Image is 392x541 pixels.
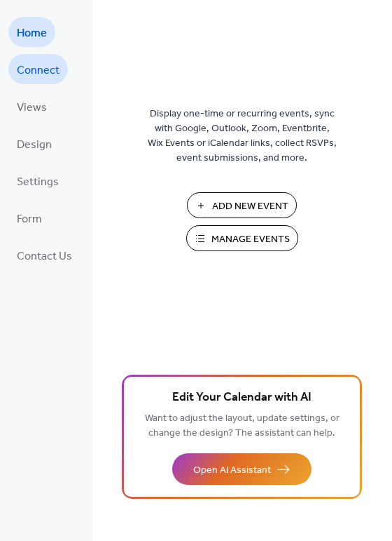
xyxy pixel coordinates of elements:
span: Form [17,208,42,230]
span: Add New Event [212,199,288,214]
a: Views [8,91,55,121]
button: Open AI Assistant [172,453,311,485]
span: Design [17,134,52,156]
a: Contact Us [8,240,80,270]
span: Open AI Assistant [193,463,271,478]
span: Display one-time or recurring events, sync with Google, Outlook, Zoom, Eventbrite, Wix Events or ... [148,107,337,166]
span: Connect [17,60,59,81]
a: Connect [8,54,68,84]
span: Settings [17,171,59,193]
button: Manage Events [186,225,298,251]
span: Views [17,97,47,119]
a: Form [8,203,50,233]
span: Home [17,22,47,44]
button: Add New Event [187,192,297,218]
span: Want to adjust the layout, update settings, or change the design? The assistant can help. [145,409,339,443]
a: Design [8,128,60,159]
span: Edit Your Calendar with AI [172,388,311,408]
a: Home [8,17,55,47]
span: Manage Events [211,232,290,247]
a: Settings [8,166,67,196]
span: Contact Us [17,246,72,267]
